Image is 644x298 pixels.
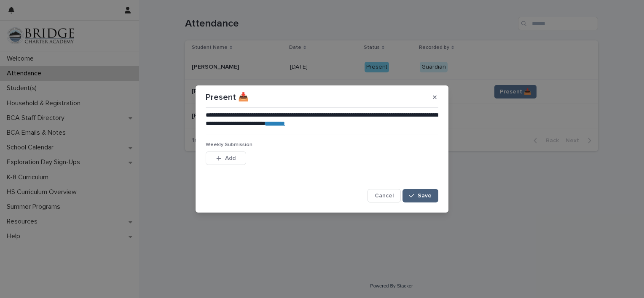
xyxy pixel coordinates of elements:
[206,152,246,165] button: Add
[375,193,394,199] span: Cancel
[206,92,249,102] p: Present 📥
[225,155,236,161] span: Add
[368,189,401,202] button: Cancel
[402,189,438,202] button: Save
[418,193,432,199] span: Save
[206,142,252,147] span: Weekly Submission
